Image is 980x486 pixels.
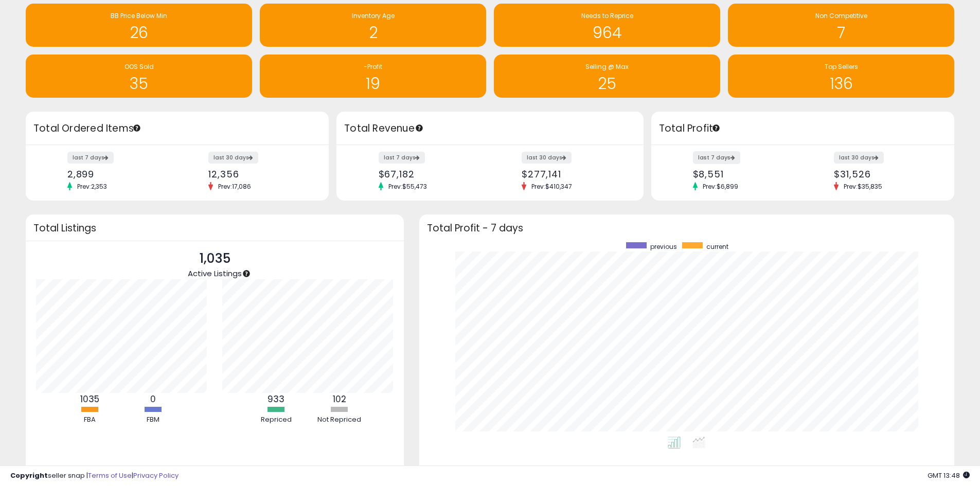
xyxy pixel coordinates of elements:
a: OOS Sold 35 [26,55,252,98]
h1: 7 [733,24,949,41]
div: 2,899 [67,169,170,179]
h3: Total Revenue [344,121,636,136]
a: Needs to Reprice 964 [494,4,720,47]
div: Tooltip anchor [132,123,141,133]
b: 933 [268,393,284,405]
span: current [706,242,728,251]
span: Prev: $55,473 [383,182,432,191]
a: Privacy Policy [133,471,179,480]
label: last 7 days [379,152,425,164]
h3: Total Profit - 7 days [427,224,947,232]
a: Non Competitive 7 [728,4,954,47]
a: Top Sellers 136 [728,55,954,98]
h1: 26 [31,24,247,41]
span: Non Competitive [815,11,867,20]
div: FBM [122,415,184,425]
b: 0 [150,393,156,405]
span: 2025-10-9 13:48 GMT [928,471,970,480]
div: Tooltip anchor [415,123,424,133]
h3: Total Profit [659,121,947,136]
div: 12,356 [208,169,311,179]
a: Terms of Use [88,471,132,480]
label: last 30 days [834,152,884,164]
span: Inventory Age [352,11,395,20]
h1: 136 [733,75,949,92]
h3: Total Listings [33,224,396,232]
div: FBA [59,415,121,425]
h1: 2 [265,24,481,41]
label: last 30 days [522,152,572,164]
span: Prev: $35,835 [839,182,887,191]
span: Prev: 17,086 [213,182,256,191]
span: Prev: $410,347 [526,182,577,191]
label: last 30 days [208,152,258,164]
a: Selling @ Max 25 [494,55,720,98]
b: 102 [333,393,346,405]
div: Tooltip anchor [242,269,251,278]
b: 1035 [80,393,99,405]
h1: 35 [31,75,247,92]
span: OOS Sold [124,62,154,71]
span: -Profit [364,62,382,71]
a: -Profit 19 [260,55,486,98]
div: $277,141 [522,169,626,179]
div: Tooltip anchor [711,123,721,133]
label: last 7 days [67,152,114,164]
span: BB Price Below Min [111,11,167,20]
span: Needs to Reprice [581,11,633,20]
span: Active Listings [188,268,242,279]
div: $8,551 [693,169,795,179]
span: Prev: $6,899 [698,182,743,191]
a: Inventory Age 2 [260,4,486,47]
h1: 25 [499,75,715,92]
div: $67,182 [379,169,483,179]
div: seller snap | | [10,471,179,481]
span: Selling @ Max [585,62,629,71]
span: previous [650,242,677,251]
a: BB Price Below Min 26 [26,4,252,47]
div: Not Repriced [309,415,370,425]
div: $31,526 [834,169,936,179]
span: Prev: 2,353 [72,182,112,191]
strong: Copyright [10,471,48,480]
h1: 964 [499,24,715,41]
label: last 7 days [693,151,740,164]
div: Repriced [245,415,307,425]
h3: Total Ordered Items [33,121,321,136]
h1: 19 [265,75,481,92]
span: Top Sellers [825,62,858,71]
p: 1,035 [188,249,242,268]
